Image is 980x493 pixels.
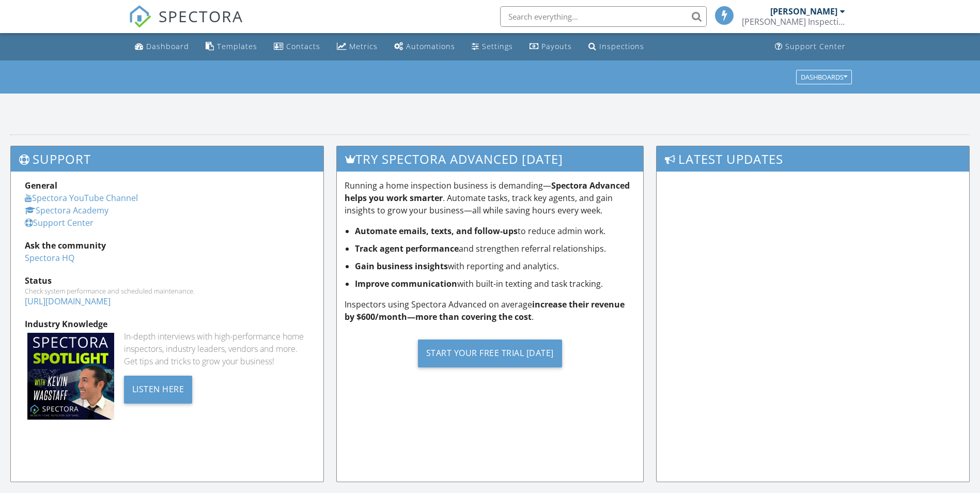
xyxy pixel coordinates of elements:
[146,41,189,51] div: Dashboard
[25,180,57,191] strong: General
[541,41,572,51] div: Payouts
[217,41,257,51] div: Templates
[742,17,845,27] div: Groff Inspections LLC
[355,225,518,237] strong: Automate emails, texts, and follow-ups
[124,376,193,404] div: Listen Here
[201,37,261,56] a: Templates
[418,340,562,367] div: Start Your Free Trial [DATE]
[25,287,309,295] div: Check system performance and scheduled maintenance.
[25,318,309,330] div: Industry Knowledge
[770,6,837,17] div: [PERSON_NAME]
[25,274,309,287] div: Status
[525,37,576,56] a: Payouts
[355,225,635,237] li: to reduce admin work.
[286,41,320,51] div: Contacts
[345,299,625,322] strong: increase their revenue by $600/month—more than covering the cost
[390,37,459,56] a: Automations (Basic)
[599,41,644,51] div: Inspections
[345,180,630,204] strong: Spectora Advanced helps you work smarter
[355,278,457,289] strong: Improve communication
[131,37,193,56] a: Dashboard
[25,252,74,264] a: Spectora HQ
[129,5,151,28] img: The Best Home Inspection Software - Spectora
[584,37,648,56] a: Inspections
[124,330,309,367] div: In-depth interviews with high-performance home inspectors, industry leaders, vendors and more. Ge...
[27,333,114,420] img: Spectoraspolightmain
[355,260,448,272] strong: Gain business insights
[124,383,193,394] a: Listen Here
[796,70,852,84] button: Dashboards
[270,37,324,56] a: Contacts
[25,296,111,307] a: [URL][DOMAIN_NAME]
[345,298,635,323] p: Inspectors using Spectora Advanced on average .
[406,41,455,51] div: Automations
[355,260,635,272] li: with reporting and analytics.
[345,331,635,375] a: Start Your Free Trial [DATE]
[159,5,243,27] span: SPECTORA
[657,146,969,172] h3: Latest Updates
[355,242,635,255] li: and strengthen referral relationships.
[11,146,323,172] h3: Support
[345,179,635,217] p: Running a home inspection business is demanding— . Automate tasks, track key agents, and gain ins...
[349,41,378,51] div: Metrics
[337,146,643,172] h3: Try spectora advanced [DATE]
[771,37,850,56] a: Support Center
[785,41,846,51] div: Support Center
[129,14,243,36] a: SPECTORA
[355,278,635,290] li: with built-in texting and task tracking.
[333,37,382,56] a: Metrics
[801,73,847,81] div: Dashboards
[25,205,108,216] a: Spectora Academy
[25,239,309,252] div: Ask the community
[25,217,94,228] a: Support Center
[500,6,707,27] input: Search everything...
[482,41,513,51] div: Settings
[468,37,517,56] a: Settings
[355,243,459,254] strong: Track agent performance
[25,192,138,204] a: Spectora YouTube Channel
